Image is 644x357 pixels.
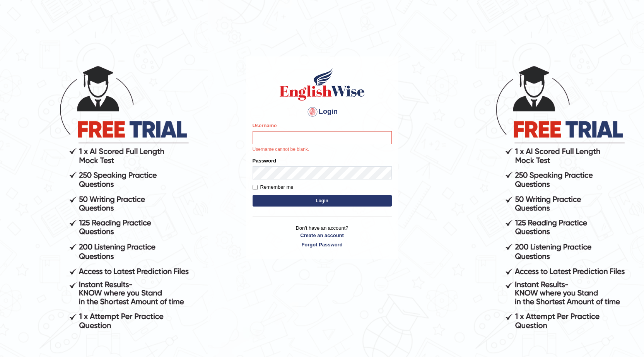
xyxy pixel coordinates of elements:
[253,183,294,191] label: Remember me
[253,241,392,248] a: Forgot Password
[253,224,392,248] p: Don't have an account?
[278,67,366,102] img: Logo of English Wise sign in for intelligent practice with AI
[253,195,392,207] button: Login
[253,185,258,190] input: Remember me
[253,146,392,153] p: Username cannot be blank.
[253,122,277,129] label: Username
[253,232,392,239] a: Create an account
[253,157,276,164] label: Password
[253,106,392,118] h4: Login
